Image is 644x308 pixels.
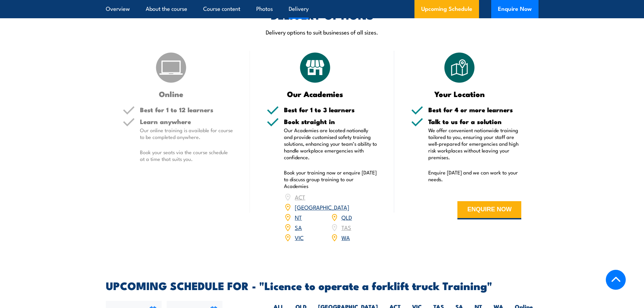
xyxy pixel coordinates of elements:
[341,213,352,221] a: QLD
[106,28,539,36] p: Delivery options to suit businesses of all sizes.
[284,127,377,161] p: Our Academies are located nationally and provide customised safety training solutions, enhancing ...
[140,127,233,140] p: Our online training is available for course to be completed anywhere.
[428,127,522,161] p: We offer convenient nationwide training tailored to you, ensuring your staff are well-prepared fo...
[140,106,233,113] h5: Best for 1 to 12 learners
[284,118,377,125] h5: Book straight in
[428,106,522,113] h5: Best for 4 or more learners
[284,106,377,113] h5: Best for 1 to 3 learners
[457,201,521,219] button: ENQUIRE NOW
[271,10,374,20] h2: DELIVERY OPTIONS
[295,203,349,211] a: [GEOGRAPHIC_DATA]
[140,149,233,162] p: Book your seats via the course schedule at a time that suits you.
[411,90,508,98] h3: Your Location
[106,281,539,290] h2: UPCOMING SCHEDULE FOR - "Licence to operate a forklift truck Training"
[123,90,220,98] h3: Online
[267,90,364,98] h3: Our Academies
[295,213,302,221] a: NT
[295,223,302,231] a: SA
[284,169,377,189] p: Book your training now or enquire [DATE] to discuss group training to our Academies
[428,118,522,125] h5: Talk to us for a solution
[295,233,304,241] a: VIC
[140,118,233,125] h5: Learn anywhere
[341,233,350,241] a: WA
[428,169,522,183] p: Enquire [DATE] and we can work to your needs.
